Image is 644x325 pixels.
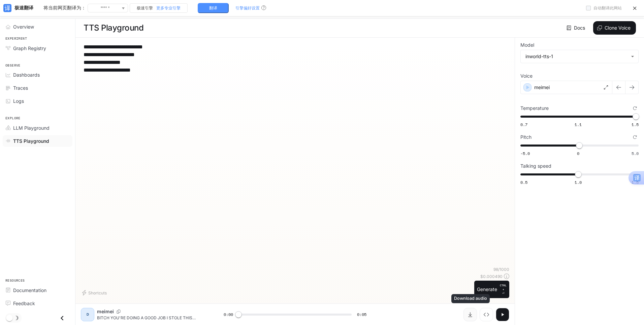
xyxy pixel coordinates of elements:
[500,283,507,295] p: ⏎
[520,179,527,185] span: 0.5
[13,137,49,145] span: TTS Playground
[520,74,533,78] p: Voice
[3,95,72,107] a: Logs
[493,267,509,272] p: 98 / 1000
[3,297,72,309] a: Feedback
[451,294,490,303] div: Download audio
[3,135,72,147] a: TTS Playground
[480,308,493,321] button: Inspect
[474,281,509,298] button: GenerateCTRL +⏎
[534,84,550,91] p: meimei
[520,122,527,127] span: 0.7
[13,124,50,131] span: LLM Playground
[13,45,46,52] span: Graph Registry
[521,50,638,63] div: inworld-tts-1
[13,23,34,30] span: Overview
[6,314,13,321] span: Dark mode toggle
[3,21,72,33] a: Overview
[13,300,35,307] span: Feedback
[13,97,24,105] span: Logs
[357,311,366,318] span: 0:05
[82,309,93,320] div: D
[520,135,532,139] p: Pitch
[81,287,109,298] button: Shortcuts
[463,308,477,321] button: Download audio
[224,311,233,318] span: 0:00
[3,122,72,134] a: LLM Playground
[3,284,72,296] a: Documentation
[565,21,588,35] a: Docs
[520,164,551,168] p: Talking speed
[632,151,639,156] span: 5.0
[13,287,46,294] span: Documentation
[13,71,40,78] span: Dashboards
[97,308,114,315] p: meimei
[575,179,582,185] span: 1.0
[520,151,530,156] span: -5.0
[631,105,639,112] button: Reset to default
[577,151,579,156] span: 0
[631,133,639,141] button: Reset to default
[525,53,627,60] div: inworld-tts-1
[84,21,143,35] h1: TTS Playground
[3,82,72,94] a: Traces
[3,42,72,54] a: Graph Registry
[575,122,582,127] span: 1.1
[593,21,636,35] button: Clone Voice
[13,84,28,91] span: Traces
[520,43,534,47] p: Model
[55,311,70,325] button: Close drawer
[97,315,207,321] p: BITCH YOU'RE DOING A GOOD JOB I STOLE THIS MOTHERFUCKER GOOD FUCKING VIBES PLEASE KINDLY FUCK OFF
[632,122,639,127] span: 1.5
[520,106,549,111] p: Temperature
[114,310,123,314] button: Copy Voice ID
[3,69,72,81] a: Dashboards
[500,283,507,291] p: CTRL +
[480,274,503,279] p: $ 0.000490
